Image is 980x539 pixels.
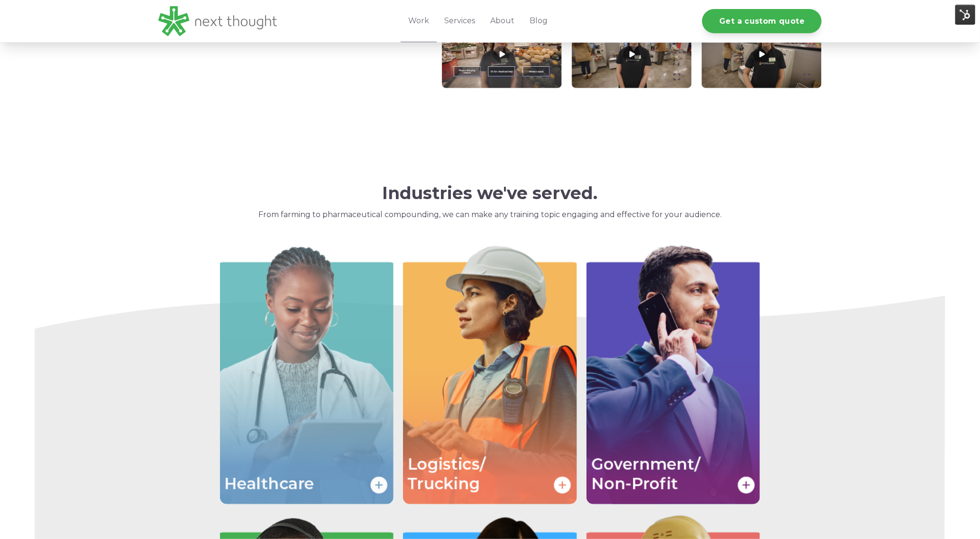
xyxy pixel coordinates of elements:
[158,6,277,36] img: LG - NextThought Logo
[403,244,577,504] img: Logicstics/Trucking
[258,210,722,219] span: From farming to pharmaceutical compounding, we can make any training topic engaging and effective...
[955,5,975,25] img: HubSpot Tools Menu Toggle
[586,244,760,504] img: Government/Non-Profit
[220,244,394,504] img: Healthcare
[168,183,813,203] h2: Industries we've served.
[702,9,822,33] a: Get a custom quote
